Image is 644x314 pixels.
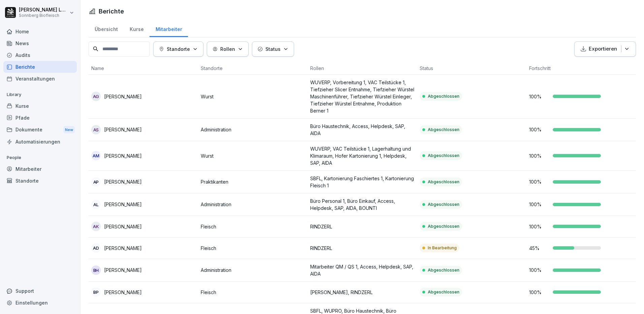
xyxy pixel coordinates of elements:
a: Mitarbeiter [150,20,188,37]
p: Abgeschlossen [428,267,459,273]
a: Mitarbeiter [3,163,77,175]
div: Dokumente [3,124,77,136]
p: People [3,152,77,163]
div: AM [91,151,101,160]
h1: Berichte [99,7,124,16]
p: Abgeschlossen [428,127,459,133]
p: Abgeschlossen [428,289,459,295]
button: Rollen [207,41,249,57]
a: Veranstaltungen [3,73,77,85]
div: AS [91,125,101,134]
p: Abgeschlossen [428,179,459,185]
th: Rollen [308,62,417,75]
p: Administration [201,201,305,208]
div: New [63,126,75,134]
p: Fleisch [201,245,305,252]
a: Berichte [3,61,77,73]
p: Fleisch [201,223,305,230]
button: Status [252,41,294,57]
a: Standorte [3,175,77,187]
th: Name [89,62,198,75]
p: [PERSON_NAME] Lumetsberger [19,7,68,13]
p: [PERSON_NAME] [104,126,142,133]
p: 100 % [529,126,549,133]
p: WUVERP, VAC Teilstücke 1, Lagerhaltung und Klimaraum, Hofer Kartonierung 1, Helpdesk, SAP, AIDA [310,145,414,166]
a: Home [3,26,77,37]
p: Rollen [220,45,235,53]
div: AK [91,222,101,231]
div: AG [91,92,101,101]
a: Automatisierungen [3,136,77,148]
div: AL [91,200,101,209]
p: Abgeschlossen [428,201,459,208]
p: Abgeschlossen [428,223,459,229]
a: Übersicht [89,20,124,37]
a: DokumenteNew [3,124,77,136]
p: Wurst [201,93,305,100]
p: Administration [201,266,305,274]
a: Audits [3,49,77,61]
p: [PERSON_NAME] [104,266,142,274]
p: SBFL, Kartonierung Faschiertes 1, Kartonierung Fleisch 1 [310,175,414,189]
p: Abgeschlossen [428,93,459,99]
p: 100 % [529,93,549,100]
p: 100 % [529,152,549,159]
p: [PERSON_NAME], RINDZERL [310,289,414,296]
p: 100 % [529,266,549,274]
p: RINDZERL [310,223,414,230]
button: Standorte [153,41,203,57]
p: [PERSON_NAME] [104,201,142,208]
p: 45 % [529,245,549,252]
a: Kurse [3,100,77,112]
p: [PERSON_NAME] [104,93,142,100]
div: Support [3,285,77,297]
p: [PERSON_NAME] [104,152,142,159]
p: Sonnberg Biofleisch [19,13,68,18]
a: News [3,37,77,49]
th: Status [417,62,526,75]
p: Wurst [201,152,305,159]
p: [PERSON_NAME] [104,178,142,185]
a: Pfade [3,112,77,124]
a: Kurse [124,20,150,37]
button: Exportieren [574,41,636,57]
p: [PERSON_NAME] [104,223,142,230]
p: Status [265,45,281,53]
p: 100 % [529,289,549,296]
p: Büro Haustechnik, Access, Helpdesk, SAP, AIDA [310,123,414,137]
p: 100 % [529,201,549,208]
p: Fleisch [201,289,305,296]
p: Library [3,89,77,100]
p: [PERSON_NAME] [104,289,142,296]
p: [PERSON_NAME] [104,245,142,252]
div: BH [91,265,101,275]
th: Fortschritt [526,62,636,75]
div: AP [91,177,101,187]
th: Standorte [198,62,308,75]
p: 100 % [529,178,549,185]
div: BP [91,287,101,297]
p: Administration [201,126,305,133]
p: RINDZERL [310,245,414,252]
p: Mitarbeiter QM / QS 1, Access, Helpdesk, SAP, AIDA [310,263,414,277]
p: Büro Personal 1, Büro Einkauf, Access, Helpdesk, SAP, AIDA, BOUNTI [310,197,414,212]
p: Exportieren [589,45,617,53]
p: Abgeschlossen [428,153,459,159]
p: Praktikanten [201,178,305,185]
p: In Bearbeitung [428,245,457,251]
div: Einstellungen [3,297,77,309]
p: Standorte [167,45,190,53]
p: 100 % [529,223,549,230]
